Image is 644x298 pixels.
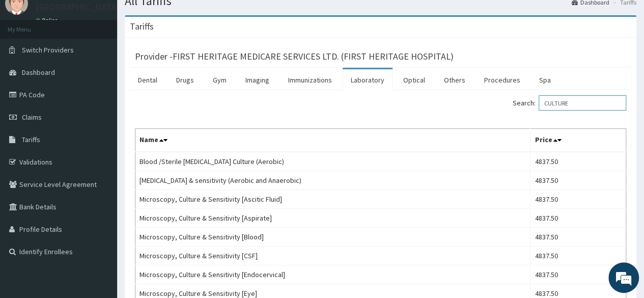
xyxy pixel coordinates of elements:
[22,135,40,144] span: Tariffs
[168,69,202,91] a: Drugs
[135,129,530,152] th: Name
[530,129,626,152] th: Price
[530,228,626,247] td: 4837.50
[135,209,530,228] td: Microscopy, Culture & Sensitivity [Aspirate]
[5,194,194,229] textarea: Type your message and hit 'Enter'
[36,3,120,12] p: [GEOGRAPHIC_DATA]
[513,95,626,111] label: Search:
[130,22,154,31] h3: Tariffs
[53,57,171,70] div: Chat with us now
[36,17,60,24] a: Online
[436,69,473,91] a: Others
[343,69,393,91] a: Laboratory
[530,247,626,265] td: 4837.50
[135,190,530,209] td: Microscopy, Culture & Sensitivity [Ascitic Fluid]
[539,95,626,111] input: Search:
[135,228,530,247] td: Microscopy, Culture & Sensitivity [Blood]
[59,86,141,189] span: We're online!
[167,5,191,30] div: Minimize live chat window
[135,247,530,265] td: Microscopy, Culture & Sensitivity [CSF]
[135,265,530,284] td: Microscopy, Culture & Sensitivity [Endocervical]
[22,113,42,122] span: Claims
[135,152,530,171] td: Blood /Sterile [MEDICAL_DATA] Culture (Aerobic)
[530,190,626,209] td: 4837.50
[135,52,454,61] h3: Provider - FIRST HERITAGE MEDICARE SERVICES LTD. (FIRST HERITAGE HOSPITAL)
[530,152,626,171] td: 4837.50
[530,209,626,228] td: 4837.50
[130,69,165,91] a: Dental
[476,69,528,91] a: Procedures
[395,69,433,91] a: Optical
[530,171,626,190] td: 4837.50
[22,45,74,55] span: Switch Providers
[22,68,55,77] span: Dashboard
[530,265,626,284] td: 4837.50
[135,171,530,190] td: [MEDICAL_DATA] & sensitivity (Aerobic and Anaerobic)
[531,69,559,91] a: Spa
[19,51,41,76] img: d_794563401_company_1708531726252_794563401
[280,69,340,91] a: Immunizations
[237,69,277,91] a: Imaging
[205,69,235,91] a: Gym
